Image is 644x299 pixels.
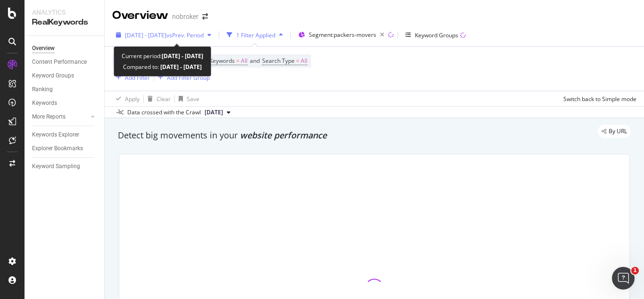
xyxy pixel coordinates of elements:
[175,91,199,106] button: Save
[631,267,639,274] span: 1
[236,31,275,39] div: 1 Filter Applied
[125,74,150,82] div: Add Filter
[563,95,636,103] div: Switch back to Simple mode
[157,95,171,103] div: Clear
[112,91,140,106] button: Apply
[32,144,83,154] div: Explorer Bookmarks
[166,31,204,39] span: vs Prev. Period
[127,108,201,117] div: Data crossed with the Crawl
[159,63,202,71] b: [DATE] - [DATE]
[162,52,203,60] b: [DATE] - [DATE]
[172,12,198,21] div: nobroker
[250,57,260,65] span: and
[612,267,635,290] iframe: Intercom live chat
[125,95,140,103] div: Apply
[609,128,627,134] span: By URL
[32,71,98,81] a: Keyword Groups
[236,57,239,65] span: =
[262,57,295,65] span: Search Type
[167,74,210,82] div: Add Filter Group
[32,112,66,122] div: More Reports
[32,43,98,53] a: Overview
[241,54,248,68] span: All
[32,57,87,67] div: Content Performance
[112,27,215,43] button: [DATE] - [DATE]vsPrev. Period
[32,98,57,108] div: Keywords
[301,54,307,68] span: All
[32,112,88,122] a: More Reports
[32,43,55,53] div: Overview
[296,57,299,65] span: =
[144,91,171,106] button: Clear
[32,71,74,81] div: Keyword Groups
[205,108,223,117] span: 2025 Aug. 4th
[112,72,150,83] button: Add Filter
[598,125,631,138] div: legacy label
[201,107,234,118] button: [DATE]
[560,91,636,106] button: Switch back to Simple mode
[122,51,203,61] div: Current period:
[309,31,376,39] span: Segment: packers-movers
[123,61,202,72] div: Compared to:
[154,72,210,83] button: Add Filter Group
[32,85,98,94] a: Ranking
[32,162,80,171] div: Keyword Sampling
[32,98,98,108] a: Keywords
[209,57,235,65] span: Keywords
[202,13,208,20] div: arrow-right-arrow-left
[32,162,98,171] a: Keyword Sampling
[402,27,470,43] button: Keyword Groups
[125,31,166,39] span: [DATE] - [DATE]
[32,17,97,28] div: RealKeywords
[32,57,98,67] a: Content Performance
[415,31,458,39] div: Keyword Groups
[187,95,199,103] div: Save
[32,130,79,140] div: Keywords Explorer
[112,8,168,24] div: Overview
[32,130,98,140] a: Keywords Explorer
[223,27,287,43] button: 1 Filter Applied
[295,27,388,43] button: Segment:packers-movers
[32,144,98,154] a: Explorer Bookmarks
[32,8,97,17] div: Analytics
[32,85,53,94] div: Ranking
